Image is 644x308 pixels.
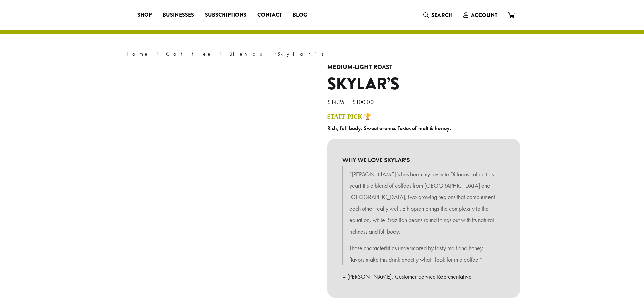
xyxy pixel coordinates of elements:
span: Businesses [163,11,194,19]
a: Contact [252,9,287,20]
b: WHY WE LOVE SKYLAR'S [342,154,505,166]
span: Blog [293,11,307,19]
bdi: 100.00 [352,98,375,106]
a: Account [458,9,503,21]
span: › [220,48,222,58]
span: Account [471,11,497,19]
span: – [348,98,351,106]
p: Those characteristics underscored by tasty malt and honey flavors make this drink exactly what I ... [349,242,498,265]
span: $ [352,98,356,106]
a: Businesses [157,9,199,20]
p: – [PERSON_NAME], Customer Service Representative [342,271,505,282]
a: Blog [287,9,312,20]
span: Contact [257,11,282,19]
nav: Breadcrumb [124,50,520,58]
a: STAFF PICK 🏆 [327,113,372,120]
a: Coffee [166,50,212,57]
a: Home [124,50,149,57]
span: Search [431,11,453,19]
h4: Medium-Light Roast [327,64,520,71]
span: Shop [137,11,152,19]
a: Subscriptions [199,9,252,20]
bdi: 14.25 [327,98,346,106]
span: › [157,48,159,58]
a: Search [418,9,458,21]
span: $ [327,98,331,106]
p: “[PERSON_NAME]’s has been my favorite Dillanos coffee this year! It’s a blend of coffees from [GE... [349,169,498,237]
span: › [274,48,276,58]
b: Rich, full body. Sweet aroma. Tastes of malt & honey. [327,125,451,132]
a: Blends [229,50,267,57]
span: Subscriptions [205,11,246,19]
h1: Skylar’s [327,74,520,94]
a: Shop [132,9,157,20]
